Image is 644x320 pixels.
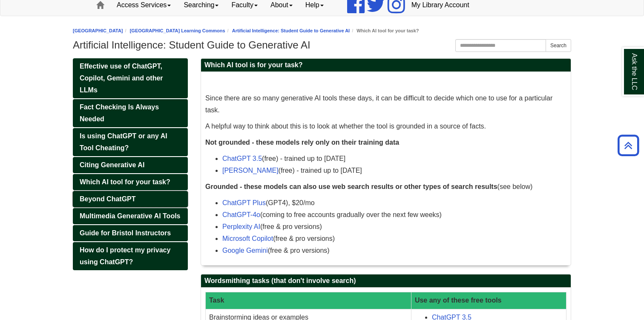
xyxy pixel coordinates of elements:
[80,178,170,186] span: Which AI tool for your task?
[222,199,266,206] a: ChatGPT Plus
[222,245,566,257] li: (free & pro versions)
[73,27,571,35] nav: breadcrumb
[206,292,411,309] th: Task
[222,247,268,254] a: Google Gemini
[73,157,188,173] a: Citing Generative AI
[73,39,571,51] h1: Artificial Intelligence: Student Guide to Generative AI
[222,167,279,174] a: [PERSON_NAME]
[222,235,273,242] a: Microsoft Copilot
[80,132,167,151] span: Is using ChatGPT or any AI Tool Cheating?
[546,39,571,52] button: Search
[205,120,566,132] p: A helpful way to think about this is to look at whether the tool is grounded in a source of facts.
[73,58,188,270] div: Guide Pages
[73,174,188,190] a: Which AI tool for your task?
[615,140,642,151] a: Back to Top
[222,209,566,221] li: (coming to free accounts gradually over the next few weeks)
[73,225,188,241] a: Guide for Bristol Instructors
[80,195,136,203] span: Beyond ChatGPT
[201,274,571,288] h2: Wordsmithing tasks (that don't involve search)
[222,233,566,245] li: (free & pro versions)
[201,59,571,72] h2: Which AI tool is for your task?
[232,28,350,33] a: Artificial Intelligence: Student Guide to Generative AI
[80,103,159,123] span: Fact Checking Is Always Needed
[222,221,566,233] li: (free & pro versions)
[222,153,566,165] li: (free) - trained up to [DATE]
[222,211,260,218] a: ChatGPT-4o
[350,27,419,35] li: Which AI tool for your task?
[205,92,566,116] p: Since there are so many generative AI tools these days, it can be difficult to decide which one t...
[205,183,497,190] strong: Grounded - these models can also use web search results or other types of search results
[80,63,163,94] span: Effective use of ChatGPT, Copilot, Gemini and other LLMs
[222,165,566,177] li: (free) - trained up to [DATE]
[73,191,188,207] a: Beyond ChatGPT
[73,99,188,127] a: Fact Checking Is Always Needed
[205,139,399,146] strong: Not grounded - these models rely only on their training data
[222,223,260,230] a: Perplexity AI
[73,128,188,156] a: Is using ChatGPT or any AI Tool Cheating?
[73,58,188,98] a: Effective use of ChatGPT, Copilot, Gemini and other LLMs
[80,161,144,169] span: Citing Generative AI
[411,292,566,309] th: Use any of these free tools
[80,229,171,237] span: Guide for Bristol Instructors
[222,197,566,209] li: (GPT4), $20/mo
[80,212,181,220] span: Multimedia Generative AI Tools
[130,28,225,33] a: [GEOGRAPHIC_DATA] Learning Commons
[73,208,188,224] a: Multimedia Generative AI Tools
[222,155,262,162] a: ChatGPT 3.5
[205,181,566,193] p: (see below)
[73,28,123,33] a: [GEOGRAPHIC_DATA]
[73,242,188,270] a: How do I protect my privacy using ChatGPT?
[80,246,170,266] span: How do I protect my privacy using ChatGPT?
